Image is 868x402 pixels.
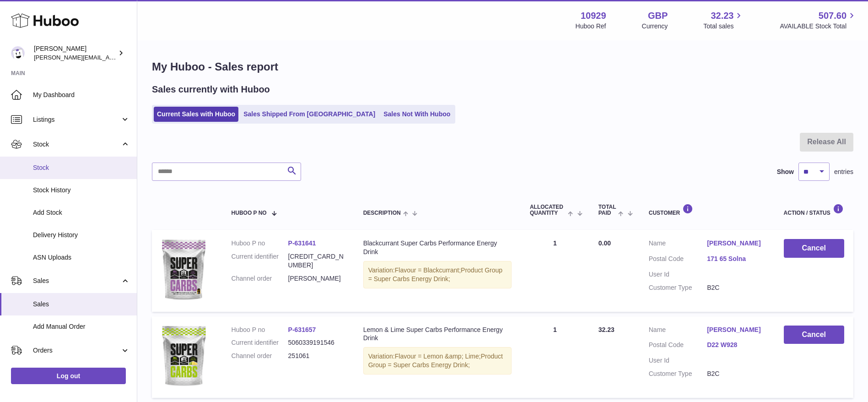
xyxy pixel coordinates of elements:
[232,210,267,216] span: Huboo P no
[288,274,345,283] dd: [PERSON_NAME]
[11,46,25,60] img: thomas@otesports.co.uk
[33,186,130,195] span: Stock History
[707,369,765,378] dd: B2C
[530,204,566,216] span: ALLOCATED Quantity
[711,10,733,22] span: 32.23
[649,255,707,266] dt: Postal Code
[648,10,668,22] strong: GBP
[161,326,207,386] img: Artboard-2-1.png
[649,204,766,216] div: Customer
[33,253,130,262] span: ASN Uploads
[34,44,116,62] div: [PERSON_NAME]
[363,239,512,256] div: Blackcurrant Super Carbs Performance Energy Drink
[649,270,707,279] dt: User Id
[780,22,857,31] span: AVAILABLE Stock Total
[240,107,378,122] a: Sales Shipped From [GEOGRAPHIC_DATA]
[784,239,844,258] button: Cancel
[521,230,589,311] td: 1
[33,163,130,172] span: Stock
[33,208,130,217] span: Add Stock
[152,83,270,96] h2: Sales currently with Huboo
[34,54,183,61] span: [PERSON_NAME][EMAIL_ADDRESS][DOMAIN_NAME]
[780,10,857,31] a: 507.60 AVAILABLE Stock Total
[11,368,126,384] a: Log out
[33,300,130,309] span: Sales
[161,239,207,300] img: Artboard-3-1.png
[232,352,288,360] dt: Channel order
[232,338,288,347] dt: Current identifier
[152,60,853,74] h1: My Huboo - Sales report
[598,204,616,216] span: Total paid
[707,283,765,292] dd: B2C
[819,10,846,22] span: 507.60
[232,252,288,270] dt: Current identifier
[33,231,130,239] span: Delivery History
[33,115,120,124] span: Listings
[703,22,744,31] span: Total sales
[363,210,401,216] span: Description
[288,239,316,247] a: P-631641
[33,346,120,355] span: Orders
[395,353,481,360] span: Flavour = Lemon &amp; Lime;
[598,239,611,247] span: 0.00
[649,369,707,378] dt: Customer Type
[363,261,512,288] div: Variation:
[232,274,288,283] dt: Channel order
[33,277,120,285] span: Sales
[777,168,794,176] label: Show
[642,22,668,31] div: Currency
[363,326,512,343] div: Lemon & Lime Super Carbs Performance Energy Drink
[703,10,744,31] a: 32.23 Total sales
[834,168,853,176] span: entries
[33,91,130,99] span: My Dashboard
[288,352,345,360] dd: 251061
[649,283,707,292] dt: Customer Type
[288,326,316,333] a: P-631657
[649,341,707,352] dt: Postal Code
[649,356,707,365] dt: User Id
[368,353,503,369] span: Product Group = Super Carbs Energy Drink;
[380,107,453,122] a: Sales Not With Huboo
[288,338,345,347] dd: 5060339191546
[649,239,707,250] dt: Name
[521,316,589,398] td: 1
[784,204,844,216] div: Action / Status
[581,10,606,22] strong: 10929
[598,326,615,333] span: 32.23
[232,326,288,334] dt: Huboo P no
[576,22,606,31] div: Huboo Ref
[707,341,765,349] a: D22 W928
[363,347,512,375] div: Variation:
[288,252,345,270] dd: [CREDIT_CARD_NUMBER]
[649,326,707,337] dt: Name
[707,255,765,263] a: 171 65 Solna
[33,140,120,149] span: Stock
[154,107,238,122] a: Current Sales with Huboo
[33,322,130,331] span: Add Manual Order
[707,239,765,248] a: [PERSON_NAME]
[232,239,288,248] dt: Huboo P no
[395,266,461,274] span: Flavour = Blackcurrant;
[707,326,765,334] a: [PERSON_NAME]
[784,326,844,344] button: Cancel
